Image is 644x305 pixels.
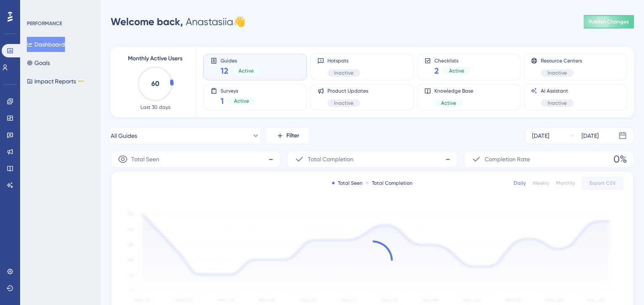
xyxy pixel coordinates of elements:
[613,152,627,166] span: 0%
[111,131,137,141] span: All Guides
[27,37,65,52] button: Dashboard
[441,100,456,106] span: Active
[332,180,363,186] div: Total Seen
[334,70,353,76] span: Inactive
[434,88,473,94] span: Knowledge Base
[582,176,623,190] button: Export CSV
[548,70,567,76] span: Inactive
[541,88,574,94] span: AI Assistant
[556,180,575,186] div: Monthly
[434,65,439,77] span: 2
[221,57,260,63] span: Guides
[589,18,629,25] span: Publish Changes
[267,127,309,144] button: Filter
[532,180,549,186] div: Weekly
[449,67,464,74] span: Active
[485,154,530,164] span: Completion Rate
[327,57,360,64] span: Hotspots
[151,80,159,88] text: 60
[445,152,450,166] span: -
[221,65,229,77] span: 12
[308,154,353,164] span: Total Completion
[582,131,599,141] div: [DATE]
[434,57,471,63] span: Checklists
[548,100,567,106] span: Inactive
[286,131,299,141] span: Filter
[111,16,183,28] span: Welcome back,
[327,88,368,94] span: Product Updates
[131,154,159,164] span: Total Seen
[221,95,224,107] span: 1
[221,88,256,93] span: Surveys
[111,127,260,144] button: All Guides
[334,100,353,106] span: Inactive
[584,15,634,28] button: Publish Changes
[27,55,50,70] button: Goals
[589,180,616,186] span: Export CSV
[366,180,413,186] div: Total Completion
[27,74,85,89] button: Impact ReportsBETA
[128,54,182,64] span: Monthly Active Users
[514,180,526,186] div: Daily
[234,98,249,104] span: Active
[27,20,62,27] div: PERFORMANCE
[239,67,254,74] span: Active
[78,79,85,83] div: BETA
[541,57,582,64] span: Resource Centers
[268,152,273,166] span: -
[111,15,246,28] div: Anastasiia 👋
[140,104,170,111] span: Last 30 days
[532,131,549,141] div: [DATE]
